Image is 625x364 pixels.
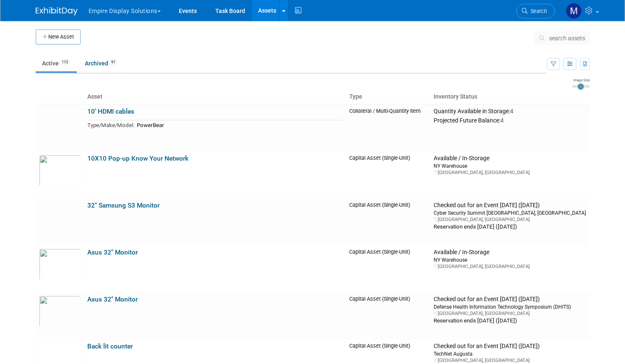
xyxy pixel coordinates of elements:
[434,169,586,176] div: [GEOGRAPHIC_DATA], [GEOGRAPHIC_DATA]
[87,155,188,162] a: 10X10 Pop-up Know Your Network
[500,117,504,124] span: 4
[434,357,586,364] div: [GEOGRAPHIC_DATA], [GEOGRAPHIC_DATA]
[534,31,590,45] button: search assets
[346,198,430,245] td: Capital Asset (Single-Unit)
[434,249,586,256] div: Available / In-Storage
[87,343,133,350] a: Back lit counter
[549,35,585,42] span: search assets
[434,115,586,125] div: Projected Future Balance:
[434,216,586,223] div: [GEOGRAPHIC_DATA], [GEOGRAPHIC_DATA]
[434,310,586,317] div: [GEOGRAPHIC_DATA], [GEOGRAPHIC_DATA]
[434,155,586,162] div: Available / In-Storage
[528,8,547,14] span: Search
[434,223,586,231] div: Reservation ends [DATE] ([DATE])
[434,202,586,209] div: Checked out for an Event [DATE] ([DATE])
[87,108,134,115] a: 10’ HDMI cables
[434,108,586,115] div: Quantity Available in Storage:
[434,317,586,325] div: Reservation ends [DATE] ([DATE])
[36,29,81,44] button: New Asset
[134,120,343,130] td: PowerBear
[36,55,77,71] a: Active113
[346,104,430,151] td: Collateral / Multi-Quantity Item
[87,120,134,130] td: Type/Make/Model:
[434,209,586,216] div: Cyber Security Summit [GEOGRAPHIC_DATA], [GEOGRAPHIC_DATA]
[346,245,430,292] td: Capital Asset (Single-Unit)
[510,108,513,114] span: 4
[87,202,160,209] a: 32" Samsung S3 Monitor
[78,55,124,71] a: Archived91
[346,90,430,104] th: Type
[566,3,582,19] img: Matt h
[434,162,586,169] div: NY Warehouse
[434,343,586,350] div: Checked out for an Event [DATE] ([DATE])
[109,59,118,65] span: 91
[346,292,430,339] td: Capital Asset (Single-Unit)
[434,296,586,303] div: Checked out for an Event [DATE] ([DATE])
[36,7,78,16] img: ExhibitDay
[516,4,555,18] a: Search
[434,303,586,310] div: Defense Health Information Technology Symposium (DHITS)
[84,90,346,104] th: Asset
[346,151,430,198] td: Capital Asset (Single-Unit)
[87,249,138,256] a: Asus 32" Monitor
[59,59,71,65] span: 113
[434,256,586,263] div: NY Warehouse
[434,263,586,270] div: [GEOGRAPHIC_DATA], [GEOGRAPHIC_DATA]
[572,78,590,83] div: Image Size
[434,350,586,357] div: TechNet Augusta
[87,296,138,303] a: Asus 32" Monitor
